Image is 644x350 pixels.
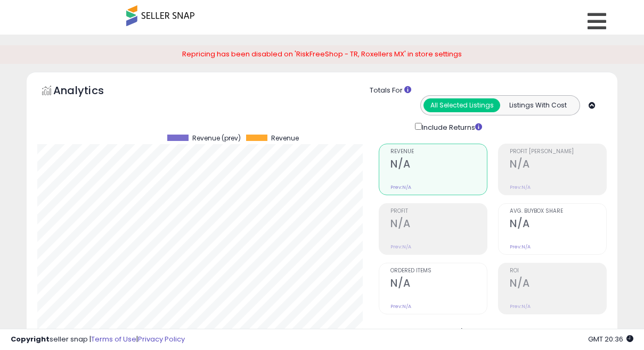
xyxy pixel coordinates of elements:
[390,244,411,250] small: Prev: N/A
[510,184,531,190] small: Prev: N/A
[510,149,606,155] span: Profit [PERSON_NAME]
[390,158,487,172] h2: N/A
[380,328,453,337] b: Total Inventory Value:
[182,49,462,59] span: Repricing has been disabled on 'RiskFreeShop - TR, Roxellers MX' in store settings
[588,334,633,344] span: 2025-09-12 20:36 GMT
[510,303,531,310] small: Prev: N/A
[11,335,185,345] div: seller snap | |
[11,334,50,344] strong: Copyright
[500,98,576,112] button: Listings With Cost
[192,135,241,142] span: Revenue (prev)
[390,268,487,274] span: Ordered Items
[510,277,606,291] h2: N/A
[380,325,599,338] li: N/A
[510,268,606,274] span: ROI
[390,149,487,155] span: Revenue
[510,244,531,250] small: Prev: N/A
[510,158,606,172] h2: N/A
[390,209,487,214] span: Profit
[510,209,606,214] span: Avg. Buybox Share
[510,218,606,232] h2: N/A
[53,83,125,101] h5: Analytics
[370,86,609,96] div: Totals For
[390,218,487,232] h2: N/A
[407,121,495,133] div: Include Returns
[390,277,487,291] h2: N/A
[91,334,136,344] a: Terms of Use
[390,184,411,190] small: Prev: N/A
[271,135,299,142] span: Revenue
[390,303,411,310] small: Prev: N/A
[423,98,500,112] button: All Selected Listings
[138,334,185,344] a: Privacy Policy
